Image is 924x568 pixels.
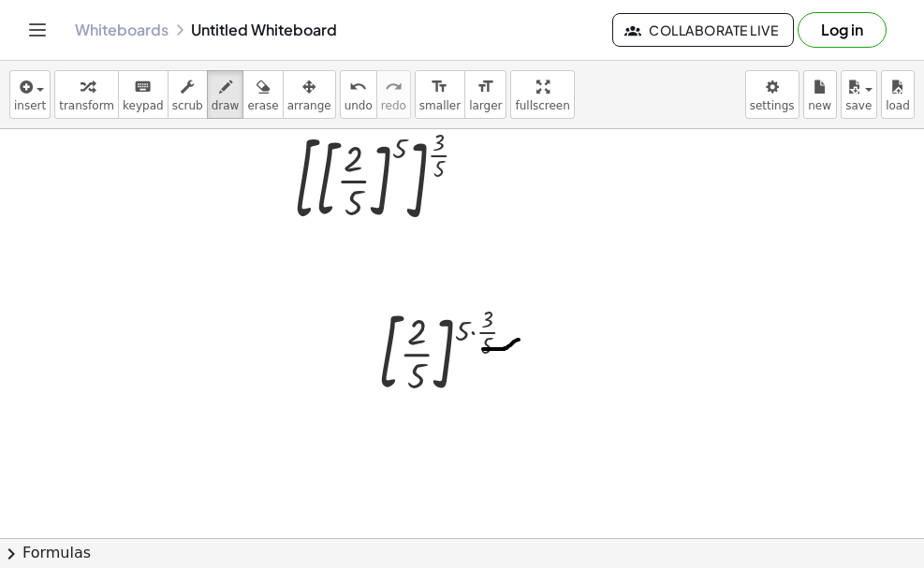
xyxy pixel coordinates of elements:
button: format_sizelarger [464,70,506,119]
button: keyboardkeypad [118,70,169,119]
button: transform [54,70,119,119]
span: Collaborate Live [628,22,778,38]
span: erase [247,99,278,112]
span: larger [469,99,502,112]
span: load [886,99,910,112]
i: format_size [477,76,494,98]
button: load [881,70,915,119]
button: draw [207,70,244,119]
span: keypad [123,99,164,112]
button: redoredo [376,70,411,119]
span: scrub [172,99,203,112]
span: transform [59,99,114,112]
button: Toggle navigation [22,15,52,45]
button: scrub [168,70,208,119]
button: fullscreen [510,70,574,119]
i: keyboard [134,76,152,98]
button: new [803,70,837,119]
span: smaller [419,99,461,112]
span: save [845,99,872,112]
button: arrange [283,70,336,119]
i: redo [385,76,403,98]
button: format_sizesmaller [415,70,465,119]
span: arrange [287,99,331,112]
span: settings [750,99,795,112]
span: undo [345,99,373,112]
button: undoundo [340,70,377,119]
button: Collaborate Live [612,13,794,47]
span: new [808,99,831,112]
button: save [841,70,877,119]
i: format_size [431,76,448,98]
a: Whiteboards [75,21,169,39]
span: insert [14,99,46,112]
span: fullscreen [515,99,569,112]
button: insert [9,70,51,119]
button: Log in [798,12,887,48]
span: draw [212,99,240,112]
button: settings [745,70,799,119]
span: redo [381,99,406,112]
button: erase [242,70,283,119]
i: undo [349,76,367,98]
